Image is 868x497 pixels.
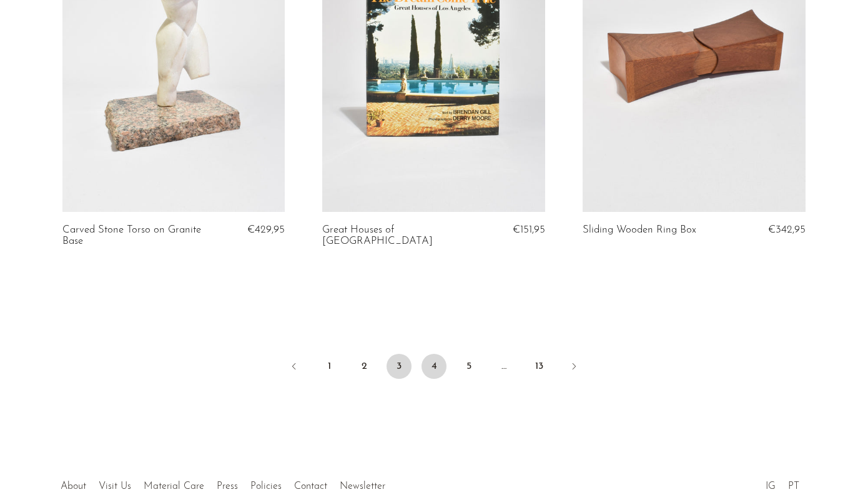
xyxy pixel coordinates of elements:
[456,354,481,379] a: 5
[513,224,545,235] span: €151,95
[422,354,446,379] a: 4
[144,481,204,491] a: Material Care
[247,224,285,235] span: €429,95
[759,471,806,495] ul: Social Medias
[317,354,342,379] a: 1
[282,354,307,381] a: Previous
[788,481,799,491] a: PT
[61,481,86,491] a: About
[99,481,131,491] a: Visit Us
[561,354,586,381] a: Next
[491,354,516,379] span: …
[62,224,211,248] a: Carved Stone Torso on Granite Base
[54,471,392,495] ul: Quick links
[387,354,412,379] span: 3
[526,354,551,379] a: 13
[352,354,377,379] a: 2
[217,481,238,491] a: Press
[768,224,806,235] span: €342,95
[250,481,282,491] a: Policies
[322,224,471,248] a: Great Houses of [GEOGRAPHIC_DATA]
[583,224,696,236] a: Sliding Wooden Ring Box
[294,481,327,491] a: Contact
[766,481,776,491] a: IG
